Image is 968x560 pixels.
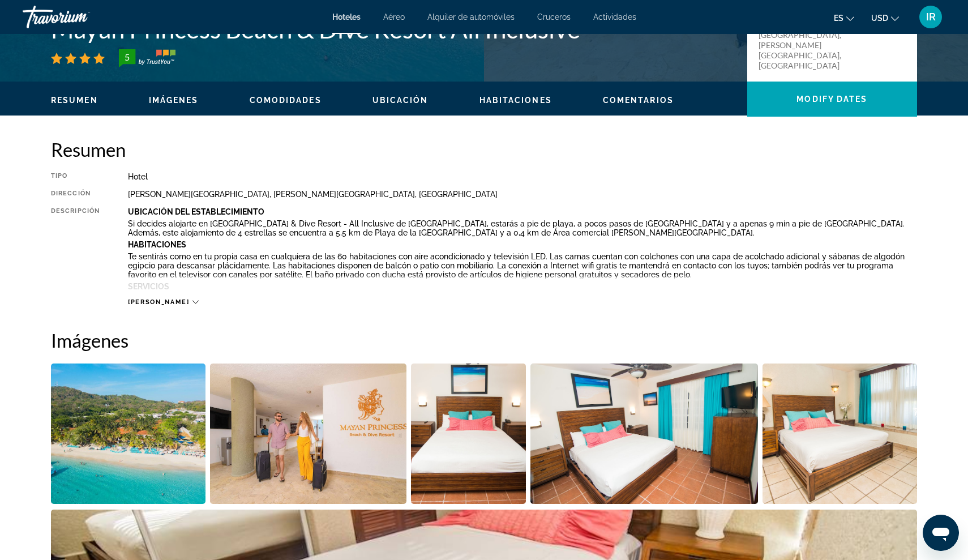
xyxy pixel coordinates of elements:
[23,2,136,32] a: Travorium
[128,190,917,199] div: [PERSON_NAME][GEOGRAPHIC_DATA], [PERSON_NAME][GEOGRAPHIC_DATA], [GEOGRAPHIC_DATA]
[834,14,843,23] span: es
[796,95,867,104] span: Modify Dates
[115,50,138,64] div: 5
[51,190,100,199] div: Dirección
[210,363,407,505] button: Open full-screen image slider
[128,298,189,306] span: [PERSON_NAME]
[479,95,552,105] button: Habitaciones
[747,82,917,117] button: Modify Dates
[51,95,98,105] button: Resumen
[128,172,917,181] div: Hotel
[250,96,322,105] span: Comodidades
[51,138,917,161] h2: Resumen
[593,12,636,22] a: Actividades
[149,96,199,105] span: Imágenes
[372,96,429,105] span: Ubicación
[128,252,917,279] p: Te sentirás como en tu propia casa en cualquiera de las 60 habitaciones con aire acondicionado y ...
[834,10,854,26] button: Change language
[530,363,759,505] button: Open full-screen image slider
[479,96,552,105] span: Habitaciones
[427,12,515,22] a: Alquiler de automóviles
[51,96,98,105] span: Resumen
[603,96,674,105] span: Comentarios
[51,363,205,505] button: Open full-screen image slider
[372,95,429,105] button: Ubicación
[51,207,100,292] div: Descripción
[128,219,917,237] p: Si decides alojarte en [GEOGRAPHIC_DATA] & Dive Resort - All Inclusive de [GEOGRAPHIC_DATA], esta...
[383,12,405,22] a: Aéreo
[411,363,526,505] button: Open full-screen image slider
[871,10,899,26] button: Change currency
[128,207,264,216] b: Ubicación Del Establecimiento
[871,14,888,23] span: USD
[923,515,959,551] iframe: Button to launch messaging window
[603,95,674,105] button: Comentarios
[128,298,198,306] button: [PERSON_NAME]
[759,20,849,71] p: [PERSON_NAME][GEOGRAPHIC_DATA], [PERSON_NAME][GEOGRAPHIC_DATA], [GEOGRAPHIC_DATA]
[149,95,199,105] button: Imágenes
[926,11,936,23] span: IR
[332,12,361,22] a: Hoteles
[763,363,917,505] button: Open full-screen image slider
[916,5,945,29] button: User Menu
[250,95,322,105] button: Comodidades
[128,240,186,249] b: Habitaciones
[51,172,100,181] div: Tipo
[537,12,571,22] a: Cruceros
[119,49,175,67] img: TrustYou guest rating badge
[51,329,917,352] h2: Imágenes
